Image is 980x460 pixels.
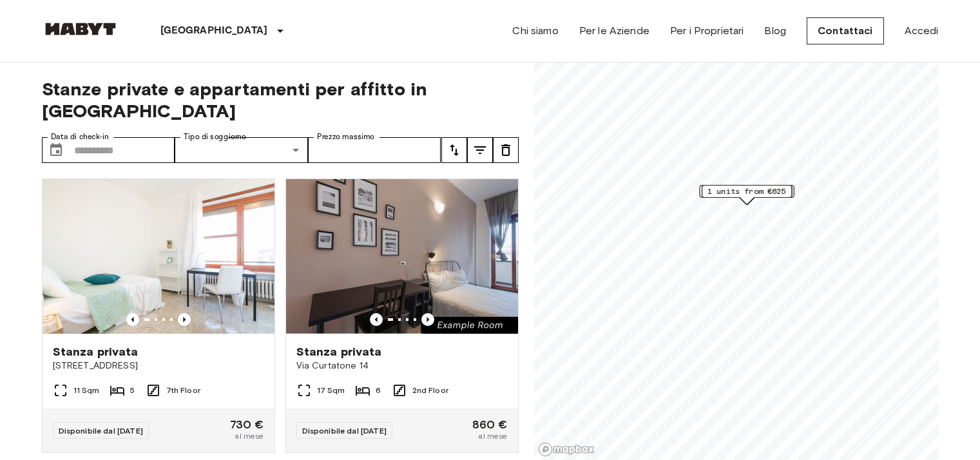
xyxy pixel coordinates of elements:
a: Accedi [905,23,939,39]
button: Previous image [421,313,434,326]
p: [GEOGRAPHIC_DATA] [160,23,268,39]
button: tune [467,137,493,163]
span: 11 Sqm [73,385,100,396]
a: Mapbox logo [538,442,595,457]
span: 6 [376,385,381,396]
label: Prezzo massimo [317,131,374,142]
span: 860 € [472,419,508,430]
span: Disponibile dal [DATE] [302,426,387,436]
a: Per i Proprietari [670,23,744,39]
span: Via Curtatone 14 [296,359,508,372]
a: Per le Aziende [579,23,649,39]
a: Contattaci [807,17,884,44]
span: 1 units from €625 [707,186,786,197]
img: Marketing picture of unit IT-14-030-002-06H [286,179,518,334]
div: Map marker [702,185,792,205]
img: Habyt [42,23,119,35]
span: 7th Floor [166,385,200,396]
label: Tipo di soggiorno [184,131,246,142]
span: 2nd Floor [412,385,448,396]
span: 17 Sqm [317,385,345,396]
span: 5 [130,385,135,396]
label: Data di check-in [51,131,109,142]
span: al mese [235,430,264,442]
a: Chi siamo [512,23,558,39]
img: Marketing picture of unit IT-14-048-001-03H [43,179,274,334]
button: Previous image [126,313,139,326]
div: Map marker [699,185,794,205]
button: Choose date [43,137,69,163]
button: tune [493,137,519,163]
span: Stanza privata [296,344,382,359]
button: Previous image [178,313,191,326]
a: Blog [764,23,786,39]
span: Stanze private e appartamenti per affitto in [GEOGRAPHIC_DATA] [42,78,519,122]
button: tune [441,137,467,163]
a: Marketing picture of unit IT-14-048-001-03HPrevious imagePrevious imageStanza privata[STREET_ADDR... [42,178,275,453]
span: al mese [478,430,507,442]
span: Stanza privata [53,344,139,359]
span: 730 € [230,419,264,430]
span: Disponibile dal [DATE] [59,426,143,436]
span: [STREET_ADDRESS] [53,359,264,372]
button: Previous image [370,313,383,326]
a: Marketing picture of unit IT-14-030-002-06HPrevious imagePrevious imageStanza privataVia Curtaton... [285,178,519,453]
